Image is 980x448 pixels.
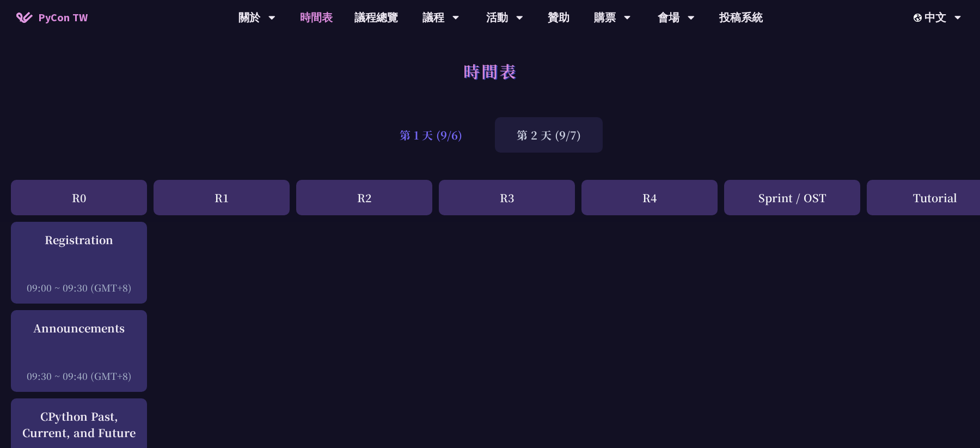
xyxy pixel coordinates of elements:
div: R3 [439,180,575,215]
div: 09:30 ~ 09:40 (GMT+8) [16,369,142,383]
div: R0 [11,180,147,215]
div: 09:00 ~ 09:30 (GMT+8) [16,281,142,294]
div: Announcements [16,320,142,336]
div: R2 [296,180,432,215]
div: CPython Past, Current, and Future [16,408,142,441]
div: 第 2 天 (9/7) [495,117,603,153]
span: PyCon TW [38,9,88,26]
div: R1 [154,180,290,215]
div: Sprint / OST [724,180,860,215]
img: Locale Icon [914,14,924,22]
h1: 時間表 [463,55,517,87]
div: Registration [16,232,142,248]
div: 第 1 天 (9/6) [378,117,484,153]
div: R4 [581,180,718,215]
a: PyCon TW [5,4,99,31]
img: Home icon of PyCon TW 2025 [16,12,33,23]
